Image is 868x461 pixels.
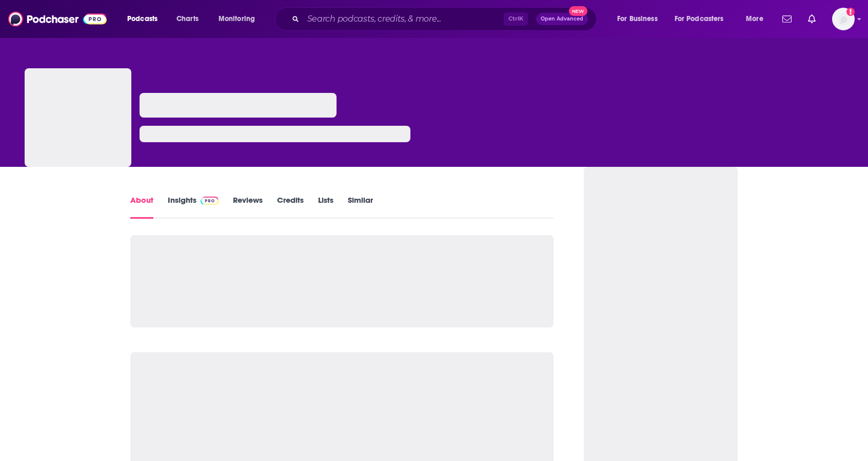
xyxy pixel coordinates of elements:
[668,11,739,27] button: open menu
[610,11,670,27] button: open menu
[233,195,263,219] a: Reviews
[8,9,107,29] img: Podchaser - Follow, Share and Rate Podcasts
[832,8,855,30] span: Logged in as megcassidy
[285,7,606,31] div: Search podcasts, credits, & more...
[303,11,504,27] input: Search podcasts, credits, & more...
[219,12,255,26] span: Monitoring
[168,195,219,219] a: InsightsPodchaser Pro
[348,195,373,219] a: Similar
[504,12,528,26] span: Ctrl K
[739,11,776,27] button: open menu
[170,11,205,27] a: Charts
[120,11,171,27] button: open menu
[127,12,157,26] span: Podcasts
[846,8,855,16] svg: Add a profile image
[211,11,268,27] button: open menu
[778,10,796,28] a: Show notifications dropdown
[130,195,153,219] a: About
[832,8,855,30] img: User Profile
[541,16,583,22] span: Open Advanced
[318,195,333,219] a: Lists
[832,8,855,30] button: Show profile menu
[617,12,658,26] span: For Business
[569,6,587,16] span: New
[277,195,304,219] a: Credits
[675,12,724,26] span: For Podcasters
[536,13,588,25] button: Open AdvancedNew
[201,197,219,205] img: Podchaser Pro
[176,12,199,26] span: Charts
[746,12,763,26] span: More
[804,10,820,28] a: Show notifications dropdown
